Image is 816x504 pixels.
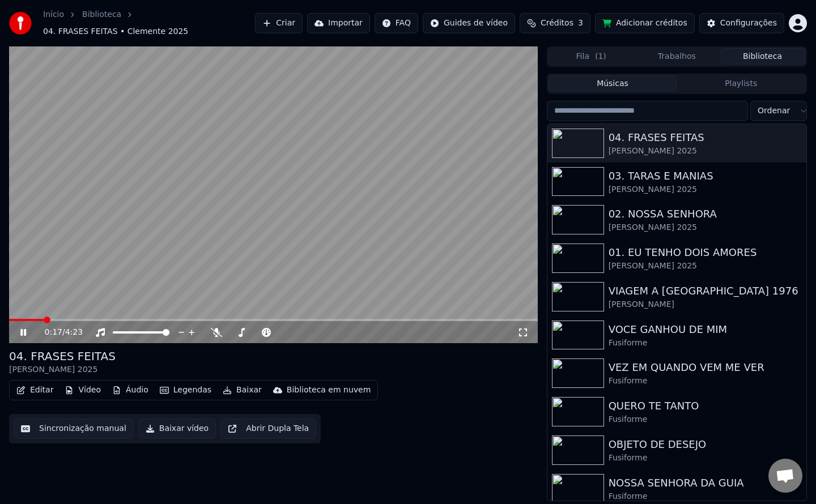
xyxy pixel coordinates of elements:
[609,260,802,272] div: [PERSON_NAME] 2025
[549,75,677,92] button: Músicas
[220,418,316,439] button: Abrir Dupla Tela
[108,382,153,398] button: Áudio
[609,322,802,338] div: VOCE GANHOU DE MIM
[155,382,216,398] button: Legendas
[609,299,802,310] div: [PERSON_NAME]
[65,327,83,338] span: 4:23
[677,75,805,92] button: Playlists
[549,48,634,65] button: Fila
[609,245,802,260] div: 01. EU TENHO DOIS AMORES
[720,18,777,29] div: Configurações
[609,414,802,425] div: Fusiforme
[14,418,134,439] button: Sincronização manual
[609,375,802,387] div: Fusiforme
[609,338,802,349] div: Fusiforme
[758,105,790,117] span: Ordenar
[423,13,515,33] button: Guides de vídeo
[609,360,802,375] div: VEZ EM QUANDO VEM ME VER
[82,9,121,20] a: Biblioteca
[255,13,303,33] button: Criar
[609,184,802,195] div: [PERSON_NAME] 2025
[43,9,255,37] nav: breadcrumb
[9,348,116,364] div: 04. FRASES FEITAS
[720,48,805,65] button: Biblioteca
[307,13,370,33] button: Importar
[287,385,371,396] div: Biblioteca em nuvem
[609,146,802,157] div: [PERSON_NAME] 2025
[609,283,802,299] div: VIAGEM A [GEOGRAPHIC_DATA] 1976
[43,9,64,20] a: Início
[9,364,116,375] div: [PERSON_NAME] 2025
[520,13,590,33] button: Créditos3
[609,452,802,464] div: Fusiforme
[609,491,802,502] div: Fusiforme
[699,13,784,33] button: Configurações
[541,18,573,29] span: Créditos
[609,206,802,222] div: 02. NOSSA SENHORA
[578,18,583,29] span: 3
[12,382,58,398] button: Editar
[375,13,418,33] button: FAQ
[138,418,216,439] button: Baixar vídeo
[609,437,802,452] div: OBJETO DE DESEJO
[45,327,72,338] div: /
[609,222,802,233] div: [PERSON_NAME] 2025
[45,327,62,338] span: 0:17
[9,12,32,35] img: youka
[595,13,695,33] button: Adicionar créditos
[609,475,802,491] div: NOSSA SENHORA DA GUIA
[60,382,105,398] button: Vídeo
[609,398,802,414] div: QUERO TE TANTO
[43,26,188,37] span: 04. FRASES FEITAS • Clemente 2025
[609,130,802,146] div: 04. FRASES FEITAS
[609,168,802,184] div: 03. TARAS E MANIAS
[634,48,720,65] button: Trabalhos
[218,382,266,398] button: Baixar
[768,459,802,493] div: Open chat
[595,51,606,62] span: ( 1 )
